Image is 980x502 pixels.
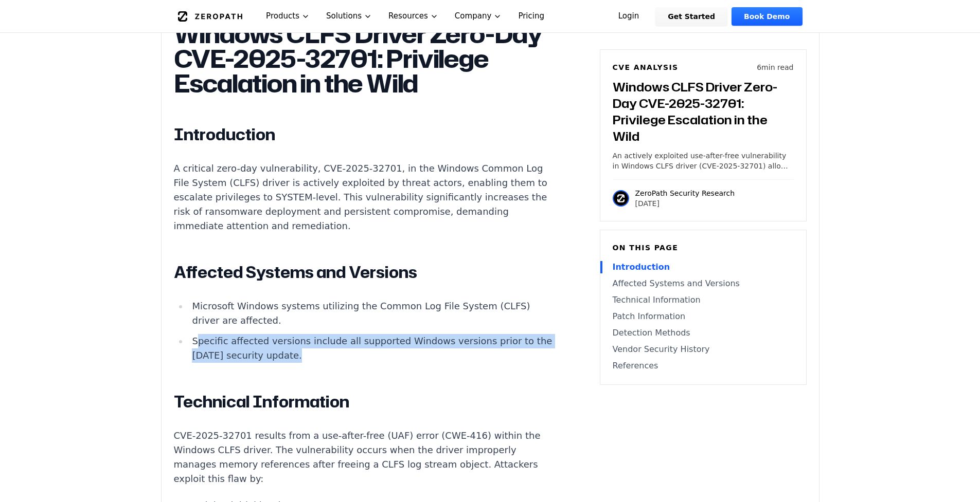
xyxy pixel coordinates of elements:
[732,7,802,26] a: Book Demo
[613,243,794,253] h6: On this page
[613,151,794,171] p: An actively exploited use-after-free vulnerability in Windows CLFS driver (CVE-2025-32701) allows...
[613,79,794,144] h3: Windows CLFS Driver Zero-Day CVE-2025-32701: Privilege Escalation in the Wild
[613,62,679,72] h6: CVE Analysis
[613,261,794,273] a: Introduction
[613,277,794,290] a: Affected Systems and Versions
[174,262,557,283] h2: Affected Systems and Versions
[188,334,557,363] li: Specific affected versions include all supported Windows versions prior to the [DATE] security up...
[606,7,652,26] a: Login
[174,429,557,486] p: CVE-2025-32701 results from a use-after-free (UAF) error (CWE-416) within the Windows CLFS driver...
[613,190,629,207] img: ZeroPath Security Research
[757,62,793,72] p: 6 min read
[635,188,735,198] p: ZeroPath Security Research
[188,299,557,328] li: Microsoft Windows systems utilizing the Common Log File System (CLFS) driver are affected.
[174,22,557,96] h1: Windows CLFS Driver Zero-Day CVE-2025-32701: Privilege Escalation in the Wild
[635,198,735,209] p: [DATE]
[613,343,794,356] a: Vendor Security History
[174,161,557,233] p: A critical zero-day vulnerability, CVE-2025-32701, in the Windows Common Log File System (CLFS) d...
[655,7,727,26] a: Get Started
[613,360,794,372] a: References
[174,124,557,145] h2: Introduction
[613,310,794,323] a: Patch Information
[613,327,794,339] a: Detection Methods
[613,294,794,306] a: Technical Information
[174,392,557,412] h2: Technical Information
